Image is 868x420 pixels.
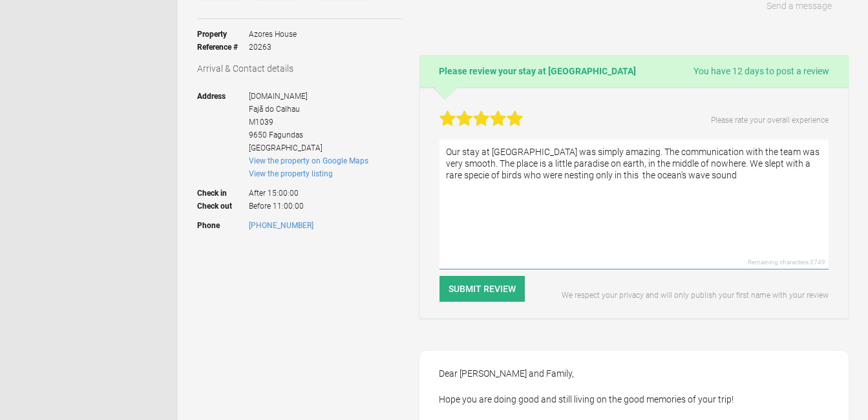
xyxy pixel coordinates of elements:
span: [DOMAIN_NAME] [249,92,308,101]
strong: Phone [197,219,249,232]
strong: Property [197,28,249,41]
span: M1039 [249,118,273,127]
strong: Reference # [197,41,249,54]
span: 20263 [249,41,297,54]
button: Submit Review [439,276,525,302]
a: View the property on Google Maps [249,156,368,165]
a: View the property listing [249,169,333,178]
p: We respect your privacy and will only publish your first name with your review [552,289,829,302]
strong: Address [197,90,249,154]
span: Fagundas [269,131,303,140]
span: Fajã do Calhau [249,105,300,114]
strong: Check out [197,200,249,213]
strong: Check in [197,180,249,200]
h2: Please review your stay at [GEOGRAPHIC_DATA] [419,55,849,87]
a: [PHONE_NUMBER] [249,221,313,230]
span: After 15:00:00 [249,180,368,200]
p: Please rate your overall experience [711,114,829,127]
span: You have 12 days to post a review [693,65,829,78]
span: [GEOGRAPHIC_DATA] [249,143,323,152]
span: Before 11:00:00 [249,200,368,213]
span: 9650 [249,131,267,140]
h3: Arrival & Contact details [197,62,403,75]
span: Azores House [249,28,297,41]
